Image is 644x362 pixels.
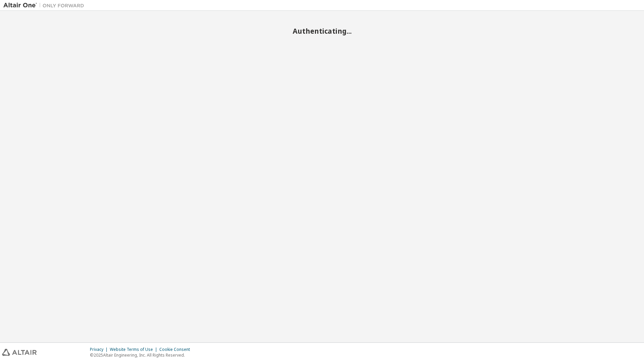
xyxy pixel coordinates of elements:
[3,27,641,35] h2: Authenticating...
[2,349,37,356] img: altair_logo.svg
[3,2,88,9] img: Altair One
[110,347,159,352] div: Website Terms of Use
[90,352,194,358] p: © 2025 Altair Engineering, Inc. All Rights Reserved.
[159,347,194,352] div: Cookie Consent
[90,347,110,352] div: Privacy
